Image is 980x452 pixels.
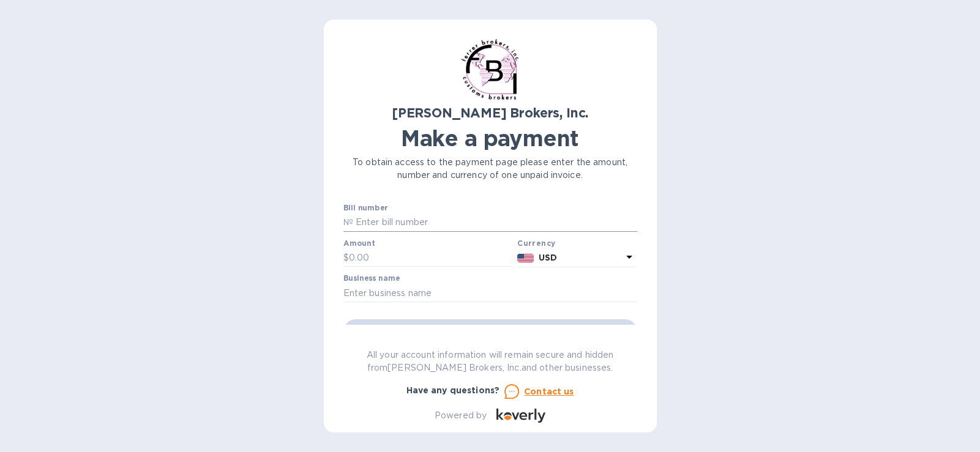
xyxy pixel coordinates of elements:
b: [PERSON_NAME] Brokers, Inc. [392,105,588,120]
u: Contact us [524,387,574,396]
p: № [343,216,353,229]
label: Bill number [343,205,387,212]
b: USD [539,253,557,262]
p: $ [343,251,349,264]
label: Amount [343,240,375,247]
input: Enter bill number [353,213,637,232]
b: Currency [517,239,555,248]
input: Enter business name [343,284,637,302]
p: Powered by [435,409,487,422]
label: Business name [343,275,400,283]
input: 0.00 [349,249,513,267]
b: Have any questions? [406,385,500,395]
img: USD [517,254,534,262]
p: To obtain access to the payment page please enter the amount, number and currency of one unpaid i... [343,156,637,182]
p: All your account information will remain secure and hidden from [PERSON_NAME] Brokers, Inc. and o... [343,349,637,374]
h1: Make a payment [343,125,637,151]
